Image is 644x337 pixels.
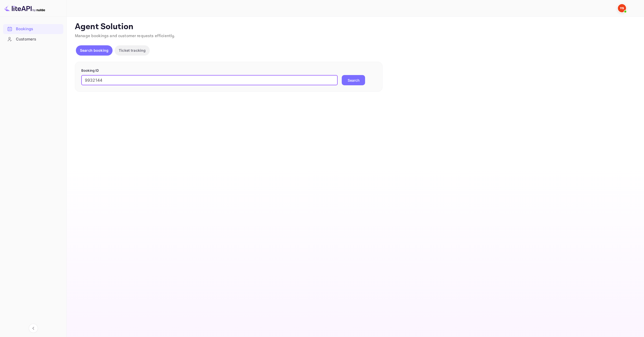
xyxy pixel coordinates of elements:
[81,68,376,73] p: Booking ID
[16,26,61,32] div: Bookings
[119,48,146,53] p: Ticket tracking
[342,75,365,85] button: Search
[618,4,626,12] img: Yandex Support
[16,36,61,42] div: Customers
[81,75,338,85] input: Enter Booking ID (e.g., 63782194)
[3,24,63,34] a: Bookings
[3,24,63,34] div: Bookings
[75,22,635,32] p: Agent Solution
[3,34,63,44] a: Customers
[4,4,45,12] img: LiteAPI logo
[75,33,175,39] span: Manage bookings and customer requests efficiently.
[80,48,108,53] p: Search booking
[29,324,38,333] button: Collapse navigation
